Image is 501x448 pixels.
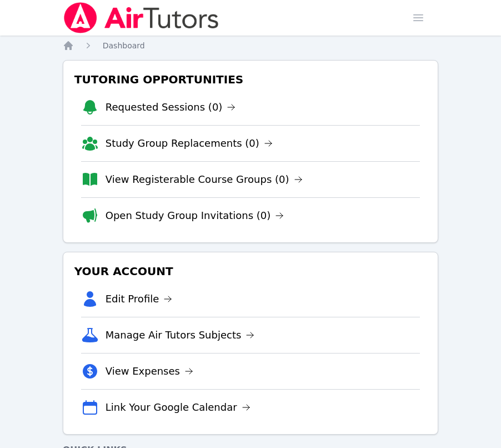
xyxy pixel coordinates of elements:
[106,208,284,223] a: Open Study Group Invitations (0)
[106,364,193,379] a: View Expenses
[72,69,429,89] h3: Tutoring Opportunities
[106,172,303,187] a: View Registerable Course Groups (0)
[106,400,250,415] a: Link Your Google Calendar
[106,327,255,343] a: Manage Air Tutors Subjects
[103,41,145,50] span: Dashboard
[63,2,220,33] img: Air Tutors
[106,99,236,115] a: Requested Sessions (0)
[106,136,273,151] a: Study Group Replacements (0)
[103,40,145,51] a: Dashboard
[63,40,439,51] nav: Breadcrumb
[106,291,173,307] a: Edit Profile
[72,261,429,281] h3: Your Account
